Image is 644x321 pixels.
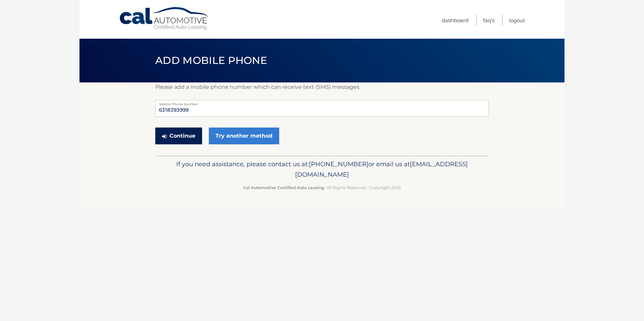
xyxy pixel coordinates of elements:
p: - All Rights Reserved - Copyright 2025 [160,184,484,191]
p: Please add a mobile phone number which can receive text (SMS) messages. [155,82,489,92]
a: FAQ's [483,15,494,26]
a: Logout [509,15,525,26]
label: Mobile Phone Number [155,100,489,105]
a: Dashboard [442,15,469,26]
input: Mobile Phone Number [155,100,489,117]
p: If you need assistance, please contact us at: or email us at [160,159,484,180]
a: Cal Automotive [119,7,210,31]
a: Try another method [209,128,279,144]
button: Continue [155,128,202,144]
strong: Cal Automotive Certified Auto Leasing [243,185,324,190]
span: Add Mobile Phone [155,54,267,67]
span: [PHONE_NUMBER] [309,160,368,168]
